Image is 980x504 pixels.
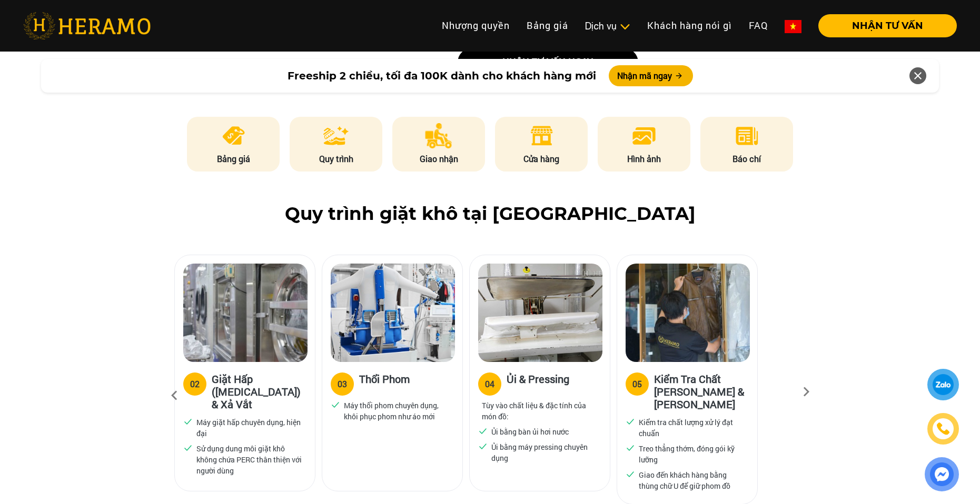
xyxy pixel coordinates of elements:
h2: Quy trình giặt khô tại [GEOGRAPHIC_DATA] [23,203,957,225]
p: Cửa hàng [495,153,588,165]
img: phone-icon [936,422,951,436]
h3: Thổi Phom [359,372,410,394]
img: checked.svg [331,400,340,409]
p: Tùy vào chất liệu & đặc tính của món đồ: [482,400,598,422]
img: vn-flag.png [785,20,801,33]
a: Nhượng quyền [433,14,518,37]
span: Freeship 2 chiều, tối đa 100K dành cho khách hàng mới [288,68,596,84]
img: heramo-quy-trinh-giat-hap-tieu-chuan-buoc-3 [331,264,455,362]
div: 04 [485,378,494,390]
p: Treo thẳng thớm, đóng gói kỹ lưỡng [639,443,745,465]
img: checked.svg [478,441,488,451]
p: Máy thổi phom chuyên dụng, khôi phục phom như áo mới [344,400,450,422]
p: Hình ảnh [598,153,690,165]
button: Nhận mã ngay [609,65,693,86]
img: checked.svg [626,417,635,426]
div: 02 [190,378,200,390]
div: Dịch vụ [585,19,630,33]
p: Ủi bằng bàn ủi hơi nước [491,426,569,437]
img: checked.svg [626,443,635,452]
p: Giao nhận [392,153,485,165]
img: checked.svg [478,426,488,436]
p: Sử dụng dung môi giặt khô không chứa PERC thân thiện với người dùng [196,443,303,476]
a: FAQ [740,14,776,37]
h3: Kiểm Tra Chất [PERSON_NAME] & [PERSON_NAME] [654,372,749,410]
img: news.png [734,123,760,148]
img: pricing.png [221,123,246,148]
img: process.png [323,123,349,148]
a: NHẬN TƯ VẤN [810,21,957,31]
img: heramo-quy-trinh-giat-hap-tieu-chuan-buoc-2 [183,264,308,362]
div: 05 [632,378,642,390]
a: Khách hàng nói gì [639,14,740,37]
img: checked.svg [183,443,193,452]
div: 03 [338,378,347,390]
p: Ủi bằng máy pressing chuyên dụng [491,441,598,463]
img: image.png [631,123,657,148]
button: NHẬN TƯ VẤN [818,14,957,37]
a: Bảng giá [518,14,577,37]
a: phone-icon [928,414,957,443]
img: delivery.png [425,123,452,148]
img: subToggleIcon [619,22,630,32]
p: Giao đến khách hàng bằng thùng chữ U để giữ phom đồ [639,469,745,491]
img: heramo-quy-trinh-giat-hap-tieu-chuan-buoc-5 [626,264,750,362]
img: checked.svg [183,417,193,426]
p: Kiểm tra chất lượng xử lý đạt chuẩn [639,417,745,439]
p: Báo chí [700,153,793,165]
img: heramo-logo.png [23,12,151,39]
p: Máy giặt hấp chuyên dụng, hiện đại [196,417,303,439]
h3: Giặt Hấp ([MEDICAL_DATA]) & Xả Vắt [212,372,306,410]
img: store.png [529,123,555,148]
img: checked.svg [626,469,635,479]
p: Bảng giá [187,153,280,165]
p: Quy trình [290,153,382,165]
h3: Ủi & Pressing [507,372,569,394]
img: heramo-quy-trinh-giat-hap-tieu-chuan-buoc-4 [478,264,602,362]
